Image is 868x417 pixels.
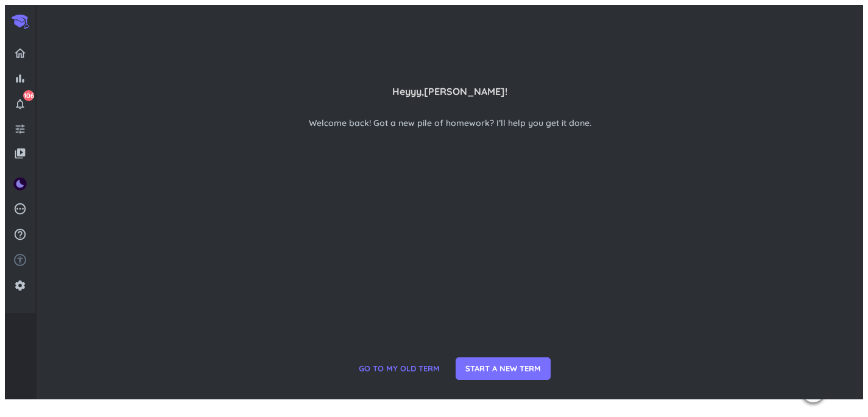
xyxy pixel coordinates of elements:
i: settings [14,279,26,292]
span: Heyyy, [PERSON_NAME] ! [392,84,507,99]
i: help_outline [13,228,27,241]
a: settings [10,276,30,295]
span: 106 [23,90,34,101]
i: video_library [14,147,26,159]
span: GO TO MY OLD TERM [359,363,440,375]
i: notifications_none [14,98,26,110]
span: START A NEW TERM [465,363,541,375]
i: tune [14,123,26,135]
i: pending [13,202,27,216]
button: GO TO MY OLD TERM [349,357,450,380]
a: bar_chart [10,69,30,88]
span: Welcome back! Got a new pile of homework? I’ll help you get it done. [280,117,621,130]
i: bar_chart [14,72,26,85]
button: START A NEW TERM [456,357,551,380]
